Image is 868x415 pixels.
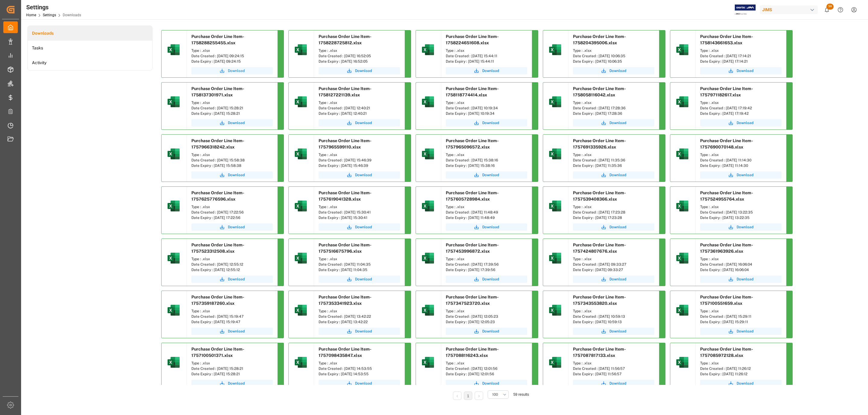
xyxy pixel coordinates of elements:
[609,68,626,73] span: Download
[700,158,782,163] div: Date Created : [DATE] 11:14:30
[191,347,244,358] span: Purchase Order Line Item-1757100501371.xlsx
[28,26,152,41] li: Downloads
[319,105,400,111] div: Date Created : [DATE] 12:40:21
[573,256,654,262] div: Type : .xlsx
[355,329,372,334] span: Download
[700,267,782,273] div: Date Expiry : [DATE] 16:06:04
[191,171,273,179] a: Download
[319,276,400,283] button: Download
[548,95,562,109] img: microsoft-excel-2019--v1.png
[228,172,245,178] span: Download
[191,190,244,201] span: Purchase Order Line Item-1757625776596.xlsx
[319,158,400,163] div: Date Created : [DATE] 15:46:39
[446,67,527,74] button: Download
[191,276,273,283] button: Download
[166,147,181,161] img: microsoft-excel-2019--v1.png
[737,120,753,126] span: Download
[191,119,273,126] button: Download
[573,215,654,220] div: Date Expiry : [DATE] 17:23:28
[294,303,308,317] img: microsoft-excel-2019--v1.png
[319,347,372,358] span: Purchase Order Line Item-1757098435847.xlsx
[548,147,562,161] img: microsoft-excel-2019--v1.png
[355,68,372,73] span: Download
[446,328,527,335] button: Download
[228,329,245,334] span: Download
[228,381,245,386] span: Download
[446,295,499,306] span: Purchase Order Line Item-1757347523720.xlsx
[191,34,244,45] span: Purchase Order Line Item-1758288255455.xlsx
[573,105,654,111] div: Date Created : [DATE] 17:28:36
[228,276,245,282] span: Download
[319,138,372,149] span: Purchase Order Line Item-1757965599110.xlsx
[609,120,626,126] span: Download
[191,223,273,231] a: Download
[492,392,498,397] span: 100
[700,34,753,45] span: Purchase Order Line Item-1758143661653.xlsx
[446,210,527,215] div: Date Created : [DATE] 11:48:49
[446,267,527,273] div: Date Expiry : [DATE] 17:39:56
[737,276,753,282] span: Download
[191,163,273,168] div: Date Expiry : [DATE] 15:58:38
[573,319,654,325] div: Date Expiry : [DATE] 10:59:13
[453,392,461,400] li: Previous Page
[700,262,782,267] div: Date Created : [DATE] 16:06:04
[191,366,273,371] div: Date Created : [DATE] 15:28:21
[319,242,372,254] span: Purchase Order Line Item-1757516675796.xlsx
[700,328,782,335] a: Download
[548,251,562,265] img: microsoft-excel-2019--v1.png
[421,251,435,265] img: microsoft-excel-2019--v1.png
[446,119,527,126] button: Download
[191,215,273,220] div: Date Expiry : [DATE] 17:22:56
[191,328,273,335] button: Download
[700,53,782,59] div: Date Created : [DATE] 17:14:21
[28,41,152,55] a: Tasks
[319,86,372,97] span: Purchase Order Line Item-1758127221139.xlsx
[700,105,782,111] div: Date Created : [DATE] 17:19:42
[421,303,435,317] img: microsoft-excel-2019--v1.png
[421,199,435,213] img: microsoft-excel-2019--v1.png
[573,276,654,283] a: Download
[319,100,400,105] div: Type : .xlsx
[609,276,626,282] span: Download
[446,100,527,105] div: Type : .xlsx
[446,171,527,179] button: Download
[700,67,782,74] button: Download
[700,319,782,325] div: Date Expiry : [DATE] 15:29:11
[700,371,782,377] div: Date Expiry : [DATE] 11:26:12
[421,42,435,57] img: microsoft-excel-2019--v1.png
[700,256,782,262] div: Type : .xlsx
[700,380,782,387] button: Download
[573,190,626,201] span: Purchase Order Line Item-1757539408366.xlsx
[319,371,400,377] div: Date Expiry : [DATE] 14:53:55
[609,329,626,334] span: Download
[700,308,782,314] div: Type : .xlsx
[446,276,527,283] button: Download
[446,215,527,220] div: Date Expiry : [DATE] 11:48:49
[573,328,654,335] button: Download
[548,355,562,370] img: microsoft-excel-2019--v1.png
[573,111,654,116] div: Date Expiry : [DATE] 17:28:36
[319,380,400,387] button: Download
[446,319,527,325] div: Date Expiry : [DATE] 12:05:23
[573,262,654,267] div: Date Created : [DATE] 09:33:27
[446,138,499,149] span: Purchase Order Line Item-1757965096572.xlsx
[191,67,273,74] a: Download
[573,267,654,273] div: Date Expiry : [DATE] 09:33:27
[191,152,273,158] div: Type : .xlsx
[700,215,782,220] div: Date Expiry : [DATE] 13:22:35
[573,223,654,231] button: Download
[294,147,308,161] img: microsoft-excel-2019--v1.png
[700,295,753,306] span: Purchase Order Line Item-1757100551659.xlsx
[446,34,499,45] span: Purchase Order Line Item-1758224651608.xlsx
[26,13,36,17] a: Home
[294,251,308,265] img: microsoft-excel-2019--v1.png
[319,163,400,168] div: Date Expiry : [DATE] 15:46:39
[319,171,400,179] a: Download
[319,267,400,273] div: Date Expiry : [DATE] 11:04:35
[294,355,308,370] img: microsoft-excel-2019--v1.png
